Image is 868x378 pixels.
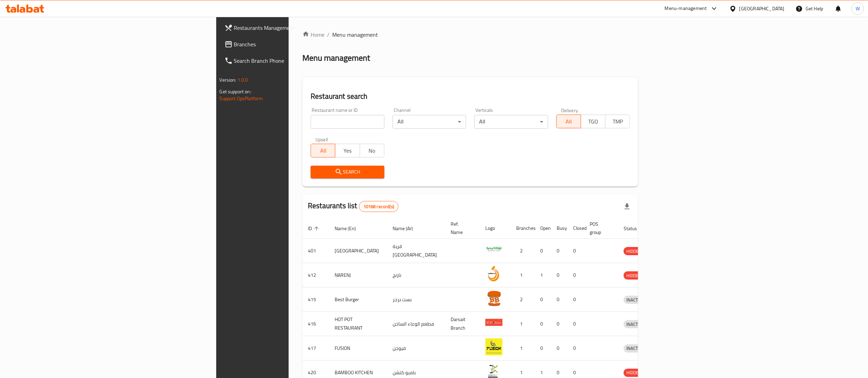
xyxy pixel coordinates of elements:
th: Open [535,218,551,239]
th: Closed [568,218,584,239]
button: No [360,144,384,157]
td: 0 [568,239,584,263]
th: Branches [511,218,535,239]
span: POS group [590,220,610,236]
button: TMP [605,115,630,128]
td: 0 [568,336,584,361]
span: All [559,117,578,127]
span: Version: [220,75,236,84]
span: Ref. Name [451,220,472,236]
td: 0 [568,287,584,312]
td: 0 [568,263,584,287]
td: 0 [535,336,551,361]
span: W [856,5,860,12]
div: Export file [619,198,635,215]
label: Upsell [315,137,328,142]
input: Search for restaurant name or ID.. [311,115,384,129]
td: 2 [511,287,535,312]
td: فيوجن [387,336,445,361]
td: 1 [535,263,551,287]
td: 0 [568,312,584,336]
img: FUSION [485,338,502,355]
span: Name (En) [335,224,365,233]
img: NARENJ [485,265,502,282]
span: TMP [608,117,627,127]
button: TGO [581,115,605,128]
span: All [314,146,333,156]
span: INACTIVE [624,320,647,328]
div: INACTIVE [624,344,647,353]
span: 10168 record(s) [359,203,398,210]
h2: Restaurant search [311,91,630,102]
span: Search Branch Phone [234,57,356,65]
span: Name (Ar) [393,224,422,233]
div: HIDDEN [624,369,644,377]
div: Total records count [359,201,398,212]
td: نارنج [387,263,445,287]
a: Search Branch Phone [219,52,361,69]
span: INACTIVE [624,344,647,352]
th: Logo [480,218,511,239]
h2: Restaurants list [308,201,398,212]
div: [GEOGRAPHIC_DATA] [739,5,785,12]
td: 0 [551,239,568,263]
td: 1 [511,336,535,361]
span: No [363,146,382,156]
a: Support.OpsPlatform [220,94,263,103]
label: Delivery [561,108,578,113]
td: Darsait Branch [445,312,480,336]
span: ID [308,224,321,233]
td: 0 [535,312,551,336]
div: Menu-management [665,4,707,13]
a: Branches [219,36,361,52]
div: All [474,115,548,129]
span: 1.0.0 [238,75,248,84]
span: Yes [338,146,357,156]
td: بست برجر [387,287,445,312]
button: All [556,115,581,128]
td: مطعم الوعاء الساخن [387,312,445,336]
button: All [311,144,335,157]
a: Restaurants Management [219,20,361,36]
nav: breadcrumb [302,31,638,39]
button: Yes [335,144,360,157]
td: 0 [551,263,568,287]
div: All [393,115,466,129]
img: Spicy Village [485,241,502,258]
td: 0 [551,287,568,312]
div: INACTIVE [624,296,647,304]
td: 0 [551,312,568,336]
span: INACTIVE [624,296,647,304]
td: 1 [511,263,535,287]
span: Branches [234,40,356,48]
span: HIDDEN [624,247,644,255]
img: Best Burger [485,290,502,307]
span: Search [316,168,379,176]
td: 0 [535,239,551,263]
div: HIDDEN [624,271,644,280]
span: Get support on: [220,87,251,96]
span: Restaurants Management [234,24,356,32]
button: Search [311,166,384,178]
td: 0 [535,287,551,312]
th: Busy [551,218,568,239]
img: HOT POT RESTAURANT [485,314,502,331]
td: 2 [511,239,535,263]
td: 0 [551,336,568,361]
span: TGO [584,117,603,127]
span: HIDDEN [624,369,644,377]
td: 1 [511,312,535,336]
span: HIDDEN [624,272,644,280]
span: Status [624,224,646,233]
td: قرية [GEOGRAPHIC_DATA] [387,239,445,263]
